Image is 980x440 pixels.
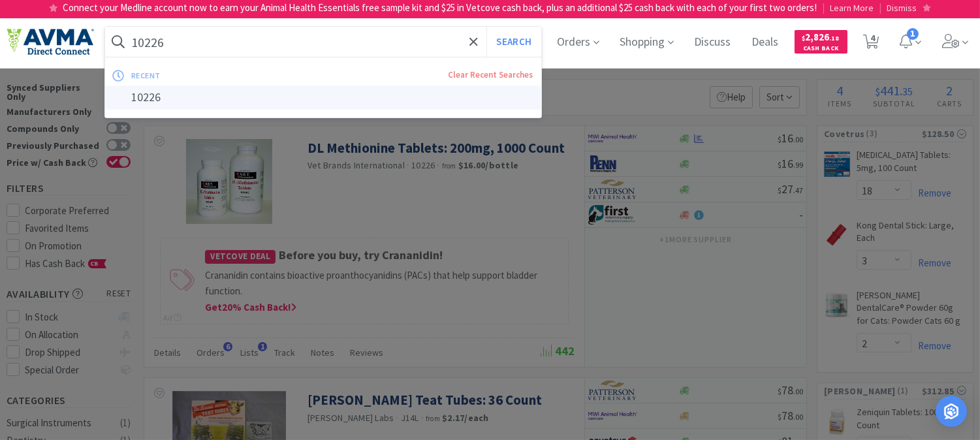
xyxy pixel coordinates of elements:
a: Deals [747,37,784,48]
span: 1 [907,28,919,40]
span: 2,826 [802,31,840,43]
a: 4 [858,38,885,50]
span: $ [802,34,806,42]
button: Search [486,27,541,57]
span: | [823,1,825,14]
span: Cash Back [802,45,840,54]
input: Search by item, sku, manufacturer, ingredient, size... [105,27,541,57]
span: | [879,1,882,14]
span: Shopping [615,16,679,68]
span: 4 [870,12,875,64]
img: e4e33dab9f054f5782a47901c742baa9_102.png [7,28,94,55]
span: . 18 [830,34,840,42]
a: Discuss [689,37,736,48]
div: recent [131,65,304,86]
a: $2,826.18Cash Back [795,24,847,59]
span: Dismiss [887,2,917,14]
span: Discuss [689,16,736,68]
div: Open Intercom Messenger [936,396,967,427]
div: 10226 [105,86,541,110]
span: Orders [552,16,605,68]
span: Deals [747,16,784,68]
a: Clear Recent Searches [449,69,533,80]
span: Learn More [830,2,874,14]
